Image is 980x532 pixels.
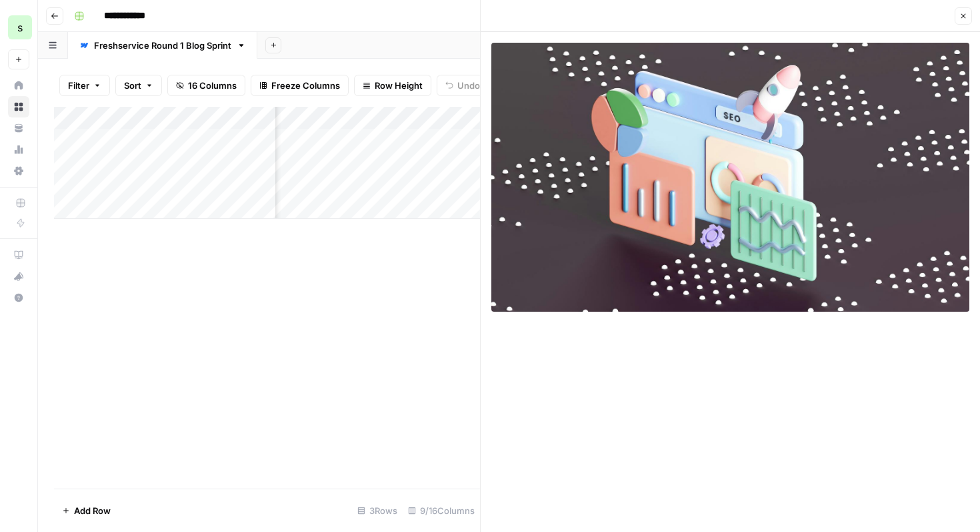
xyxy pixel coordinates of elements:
[59,75,110,96] button: Filter
[8,287,29,308] button: Help + Support
[375,79,423,92] span: Row Height
[8,139,29,160] a: Usage
[354,75,431,96] button: Row Height
[167,75,245,96] button: 16 Columns
[188,79,237,92] span: 16 Columns
[94,39,231,52] div: Freshservice Round 1 Blog Sprint
[17,19,23,35] span: s
[8,96,29,117] a: Browse
[115,75,162,96] button: Sort
[251,75,349,96] button: Freeze Columns
[68,32,257,59] a: Freshservice Round 1 Blog Sprint
[8,11,29,44] button: Workspace: saasgenie
[271,79,340,92] span: Freeze Columns
[352,500,403,521] div: 3 Rows
[8,117,29,139] a: Your Data
[8,266,29,287] button: What's new?
[8,75,29,96] a: Home
[74,504,111,517] span: Add Row
[8,244,29,266] a: AirOps Academy
[124,79,141,92] span: Sort
[491,43,969,312] img: Row/Cell
[403,500,480,521] div: 9/16 Columns
[437,75,489,96] button: Undo
[68,79,89,92] span: Filter
[8,160,29,182] a: Settings
[457,79,480,92] span: Undo
[54,500,119,521] button: Add Row
[9,266,29,286] div: What's new?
